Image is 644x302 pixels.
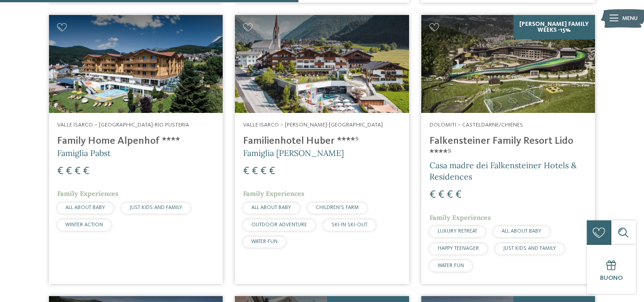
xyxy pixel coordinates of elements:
span: Family Experiences [429,214,491,222]
span: € [438,190,444,200]
img: Cercate un hotel per famiglie? Qui troverete solo i migliori! [235,15,409,113]
span: € [455,190,462,200]
span: WINTER ACTION [65,222,103,228]
span: € [243,166,249,177]
span: Family Experiences [243,190,304,198]
a: Cercate un hotel per famiglie? Qui troverete solo i migliori! Valle Isarco – [GEOGRAPHIC_DATA]-Ri... [49,15,223,283]
span: ALL ABOUT BABY [251,205,291,210]
span: HAPPY TEENAGER [438,246,479,251]
span: € [269,166,275,177]
span: JUST KIDS AND FAMILY [130,205,182,210]
h4: Falkensteiner Family Resort Lido ****ˢ [429,135,587,160]
span: Valle Isarco – [PERSON_NAME]-[GEOGRAPHIC_DATA] [243,122,383,128]
a: Cercate un hotel per famiglie? Qui troverete solo i migliori! Valle Isarco – [PERSON_NAME]-[GEOGR... [235,15,409,283]
a: Buono [587,245,636,294]
h4: Family Home Alpenhof **** [57,135,215,147]
img: Family Home Alpenhof **** [49,15,223,113]
span: € [447,190,453,200]
span: CHILDREN’S FARM [316,205,359,210]
span: LUXURY RETREAT [438,229,477,234]
span: ALL ABOUT BABY [65,205,105,210]
span: Famiglia [PERSON_NAME] [243,148,344,158]
a: Cercate un hotel per famiglie? Qui troverete solo i migliori! [PERSON_NAME] Family Weeks -15% Dol... [421,15,595,283]
span: Dolomiti – Casteldarne/Chienes [429,122,523,128]
span: Famiglia Pabst [57,148,111,158]
span: SKI-IN SKI-OUT [332,222,367,228]
span: € [57,166,63,177]
span: € [260,166,267,177]
span: € [252,166,258,177]
span: OUTDOOR ADVENTURE [251,222,307,228]
span: ALL ABOUT BABY [502,229,542,234]
span: Casa madre dei Falkensteiner Hotels & Residences [429,160,577,182]
span: WATER FUN [251,239,278,244]
span: JUST KIDS AND FAMILY [503,246,556,251]
span: € [74,166,81,177]
span: Family Experiences [57,190,118,198]
span: € [429,190,436,200]
h4: Familienhotel Huber ****ˢ [243,135,400,147]
span: € [66,166,72,177]
span: WATER FUN [438,263,464,268]
span: Valle Isarco – [GEOGRAPHIC_DATA]-Rio Pusteria [57,122,189,128]
img: Cercate un hotel per famiglie? Qui troverete solo i migliori! [421,15,595,113]
span: Buono [600,275,623,281]
span: € [83,166,89,177]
